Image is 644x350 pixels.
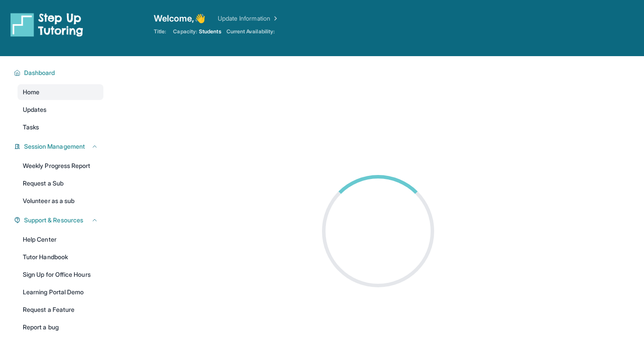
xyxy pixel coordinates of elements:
a: Tutor Handbook [18,249,103,265]
span: Updates [23,105,47,114]
a: Request a Feature [18,302,103,318]
img: Chevron Right [270,14,279,23]
a: Report a bug [18,319,103,335]
span: Title: [154,28,166,35]
a: Help Center [18,232,103,247]
button: Dashboard [21,68,98,77]
img: logo [11,12,83,37]
a: Update Information [218,14,279,23]
button: Support & Resources [21,216,98,225]
button: Session Management [21,142,98,151]
span: Capacity: [173,28,197,35]
a: Home [18,84,103,100]
span: Students [199,28,221,35]
a: Weekly Progress Report [18,158,103,174]
a: Volunteer as a sub [18,193,103,209]
span: Support & Resources [24,216,83,225]
span: Tasks [23,123,39,132]
a: Tasks [18,119,103,135]
a: Learning Portal Demo [18,284,103,300]
span: Welcome, 👋 [154,12,205,25]
a: Updates [18,102,103,118]
span: Session Management [24,142,85,151]
span: Home [23,88,39,96]
span: Current Availability: [226,28,275,35]
a: Request a Sub [18,175,103,191]
span: Dashboard [24,68,55,77]
a: Sign Up for Office Hours [18,267,103,282]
